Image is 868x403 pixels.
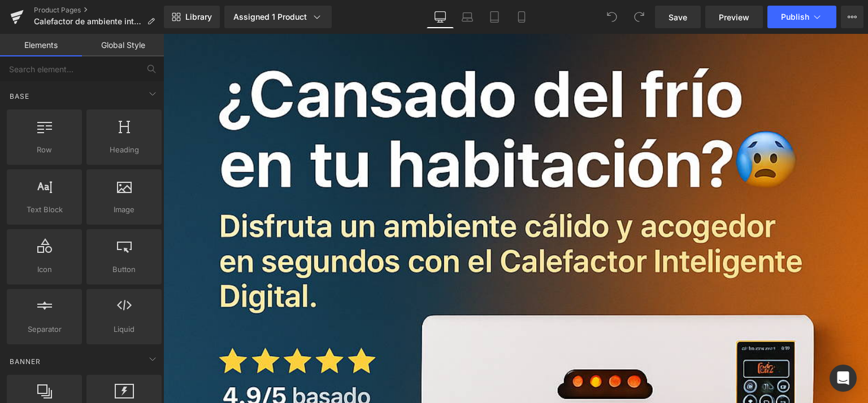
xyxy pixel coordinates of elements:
span: Library [185,12,212,22]
button: Undo [601,6,623,28]
span: Save [669,11,687,23]
a: Tablet [481,6,508,28]
div: Assigned 1 Product [233,11,323,23]
button: More [841,6,863,28]
a: Laptop [454,6,481,28]
span: Liquid [90,323,158,335]
button: Redo [628,6,650,28]
a: Mobile [508,6,535,28]
span: Preview [719,11,749,23]
span: Button [90,264,158,275]
span: Text Block [10,204,79,216]
span: Base [8,91,31,102]
a: Global Style [82,34,164,56]
span: Heading [90,144,158,156]
span: Banner [8,356,42,367]
span: Separator [10,323,79,335]
span: Row [10,144,79,156]
span: Image [90,204,158,216]
span: Publish [781,12,809,21]
a: Product Pages [34,6,164,15]
span: Calefactor de ambiente inteligente digital [34,17,142,26]
a: Desktop [427,6,454,28]
a: Preview [705,6,763,28]
button: Publish [767,6,836,28]
a: New Library [164,6,220,28]
span: Icon [10,264,79,275]
div: Open Intercom Messenger [830,365,857,392]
